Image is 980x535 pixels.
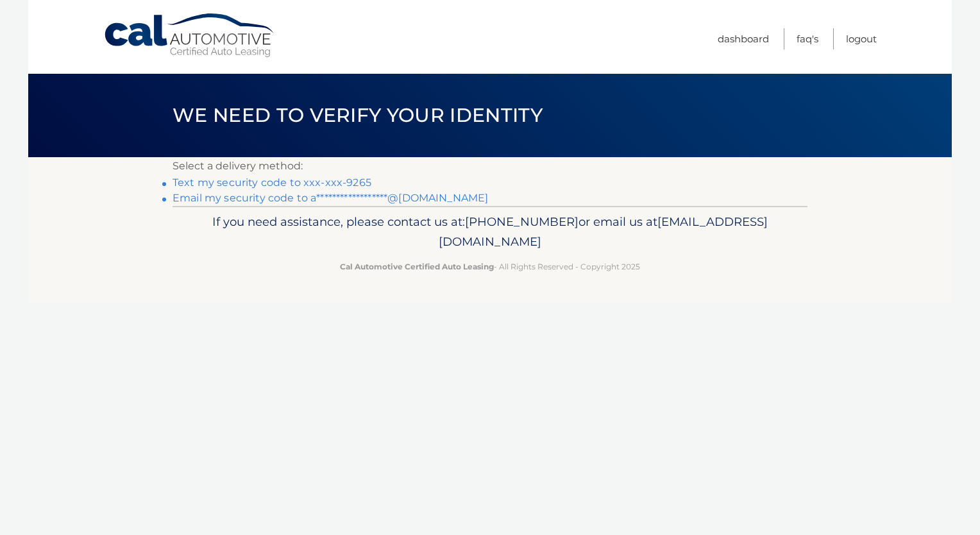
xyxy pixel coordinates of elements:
[340,262,494,271] strong: Cal Automotive Certified Auto Leasing
[103,13,276,58] a: Cal Automotive
[181,260,799,273] p: - All Rights Reserved - Copyright 2025
[181,212,799,253] p: If you need assistance, please contact us at: or email us at
[718,28,769,49] a: Dashboard
[465,214,579,229] span: [PHONE_NUMBER]
[173,176,371,189] a: Text my security code to xxx-xxx-9265
[797,28,818,49] a: FAQ's
[173,103,543,127] span: We need to verify your identity
[846,28,877,49] a: Logout
[173,157,807,175] p: Select a delivery method:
